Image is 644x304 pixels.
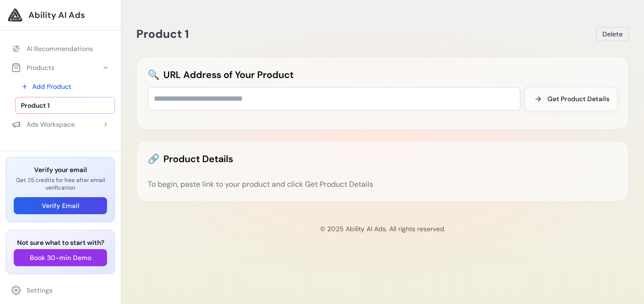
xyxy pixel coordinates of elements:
div: Ads Workspace [11,120,75,129]
span: Product 1 [21,101,50,110]
span: Ability AI Ads [28,9,85,22]
div: To begin, paste link to your product and click Get Product Details [148,179,617,190]
button: Ads Workspace [6,116,115,133]
span: 🔗 [148,152,160,165]
h2: URL Address of Your Product [148,68,617,81]
h3: Not sure what to start with? [14,238,107,247]
a: AI Recommendations [6,40,115,57]
button: Book 30-min Demo [14,249,107,266]
a: Product 1 [15,97,115,114]
span: Product 1 [136,26,189,41]
a: Settings [6,282,115,299]
span: Delete [602,29,623,39]
a: Add Product [15,78,115,95]
span: 🔍 [148,68,160,81]
button: Products [6,59,115,76]
p: © 2025 Ability AI Ads. All rights reserved. [129,224,636,234]
button: Get Product Details [524,87,617,111]
h2: Product Details [148,152,617,165]
p: Get 25 credits for free after email verification [14,176,107,191]
span: Get Product Details [547,94,609,104]
a: Ability AI Ads [8,8,113,23]
button: Delete [596,27,629,41]
div: Products [11,63,54,72]
button: Verify Email [14,197,107,214]
h3: Verify your email [14,165,107,174]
